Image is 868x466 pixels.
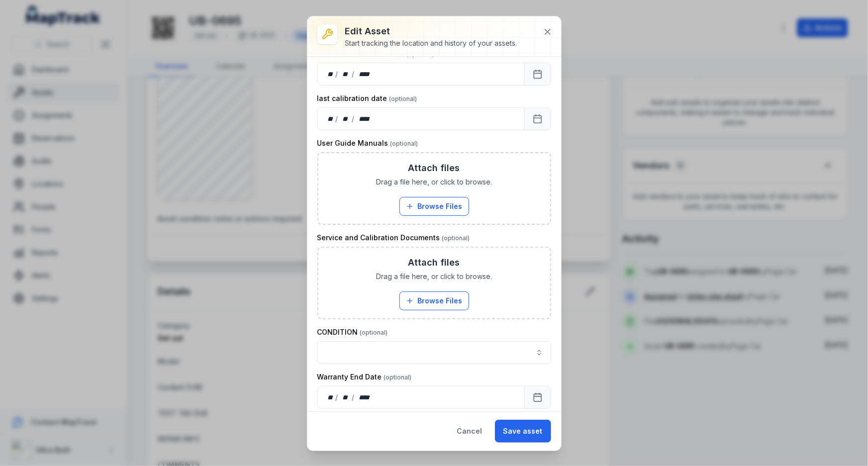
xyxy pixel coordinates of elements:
[356,114,374,124] div: year,
[356,392,374,402] div: year,
[495,420,551,443] button: Save asset
[352,392,356,402] div: /
[399,197,469,216] button: Browse Files
[524,386,551,409] button: Calendar
[449,420,491,443] button: Cancel
[524,107,551,130] button: Calendar
[339,392,352,402] div: month,
[339,114,352,124] div: month,
[339,69,352,79] div: month,
[326,392,336,402] div: day,
[376,272,492,281] span: Drag a file here, or click to browse.
[345,24,517,38] h3: Edit asset
[356,69,374,79] div: year,
[317,327,388,337] label: CONDITION
[345,38,517,48] div: Start tracking the location and history of your assets.
[335,69,339,79] div: /
[317,93,417,103] label: last calibration date
[352,69,356,79] div: /
[317,372,412,382] label: Warranty End Date
[352,114,356,124] div: /
[335,114,339,124] div: /
[326,69,336,79] div: day,
[399,291,469,310] button: Browse Files
[408,161,460,175] h3: Attach files
[326,114,336,124] div: day,
[376,177,492,187] span: Drag a file here, or click to browse.
[317,233,470,243] label: Service and Calibration Documents
[317,138,418,148] label: User Guide Manuals
[524,63,551,86] button: Calendar
[335,392,339,402] div: /
[408,256,460,270] h3: Attach files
